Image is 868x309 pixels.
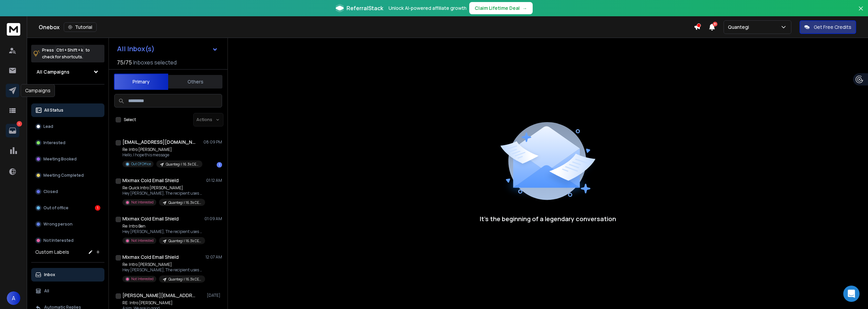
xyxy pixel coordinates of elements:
p: Meeting Booked [43,156,77,162]
h1: [EMAIL_ADDRESS][DOMAIN_NAME] [122,139,197,146]
span: Ctrl + Shift + k [55,46,84,54]
button: Meeting Booked [31,152,104,166]
p: Re: Intro [PERSON_NAME] [122,147,202,152]
p: Unlock AI-powered affiliate growth [389,5,467,12]
p: Not Interested [131,276,154,282]
button: Get Free Credits [800,20,856,34]
button: Not Interested [31,234,104,247]
button: A [7,291,20,305]
button: Primary [114,74,168,90]
p: Re: Quick Intro [PERSON_NAME] [122,185,204,191]
p: It’s the beginning of a legendary conversation [480,214,616,224]
p: Quantegi | 16.3k CEOs-Founders General [169,277,201,282]
p: Re: Intro Ben [122,224,204,229]
span: 75 / 75 [117,58,132,66]
p: Hey [PERSON_NAME], The recipient uses Mixmax [122,267,204,273]
p: Re: Intro [PERSON_NAME] [122,262,204,267]
h3: Custom Labels [35,249,69,255]
div: Open Intercom Messenger [843,286,860,302]
p: Hello, I hope this message [122,152,202,158]
button: All Inbox(s) [112,42,223,56]
p: Hey [PERSON_NAME], The recipient uses Mixmax [122,191,204,196]
p: [DATE] [207,293,222,298]
p: Not Interested [131,238,154,243]
button: All [31,284,104,298]
a: 1 [6,124,19,137]
h1: Mixmax Cold Email Shield [122,177,179,184]
p: 01:09 AM [204,216,222,221]
p: 12:07 AM [205,254,222,260]
div: 1 [95,205,100,211]
button: Interested [31,136,104,150]
p: All [44,288,49,294]
span: 31 [713,22,717,26]
p: Quantegi [728,24,752,31]
span: ReferralStack [347,4,383,12]
span: → [522,5,527,12]
p: Wrong person [43,221,73,227]
p: Not Interested [43,238,74,243]
p: Inbox [44,272,55,277]
div: Onebox [39,22,694,32]
button: All Status [31,103,104,117]
label: Select [124,117,136,122]
h1: All Inbox(s) [117,45,155,52]
button: Wrong person [31,217,104,231]
h1: [PERSON_NAME][EMAIL_ADDRESS][DOMAIN_NAME] [122,292,197,299]
button: Lead [31,120,104,133]
p: Meeting Completed [43,173,84,178]
p: Not Interested [131,200,154,205]
button: All Campaigns [31,65,104,79]
p: Quantegi | 16.3k CEOs-Founders General [169,200,201,205]
h1: All Campaigns [37,69,70,75]
p: Quantegi | 16.3k CEOs-Founders General [166,162,198,167]
button: Out of office1 [31,201,104,215]
button: Claim Lifetime Deal→ [469,2,533,14]
div: 1 [217,162,222,168]
p: Out Of Office [131,161,151,167]
p: Closed [43,189,58,194]
button: Meeting Completed [31,169,104,182]
p: 1 [17,121,22,127]
p: Quantegi | 16.3k CEOs-Founders General [169,238,201,244]
button: Inbox [31,268,104,282]
p: 08:09 PM [203,139,222,145]
p: Get Free Credits [814,24,851,31]
button: Closed [31,185,104,198]
p: 01:12 AM [206,178,222,183]
h1: Mixmax Cold Email Shield [122,215,179,222]
p: Lead [43,124,53,129]
p: Press to check for shortcuts. [42,47,90,60]
h3: Inboxes selected [133,58,177,66]
p: RE: Intro [PERSON_NAME] [122,300,204,306]
h3: Filters [31,90,104,99]
p: Out of office [43,205,68,211]
button: Close banner [856,4,865,20]
div: Campaigns [21,84,55,97]
button: Others [168,74,222,89]
p: Interested [43,140,65,146]
p: Hey [PERSON_NAME], The recipient uses Mixmax [122,229,204,234]
p: All Status [44,108,63,113]
button: Tutorial [64,22,97,32]
h1: Mixmax Cold Email Shield [122,254,179,260]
